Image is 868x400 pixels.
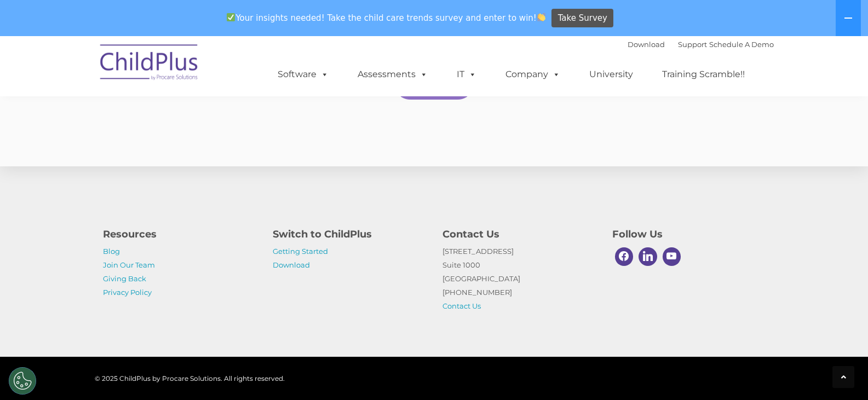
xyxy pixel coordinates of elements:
a: Training Scramble!! [651,63,756,85]
a: Contact Us [442,302,481,310]
span: Take Survey [558,9,607,28]
a: Join Our Team [103,260,155,269]
font: | [628,40,774,49]
a: Assessments [347,63,439,85]
a: Privacy Policy [103,288,152,297]
img: ChildPlus by Procare Solutions [95,37,204,91]
p: [STREET_ADDRESS] Suite 1000 [GEOGRAPHIC_DATA] [PHONE_NUMBER] [442,245,596,313]
a: Take Survey [551,9,613,28]
span: © 2025 ChildPlus by Procare Solutions. All rights reserved. [95,374,285,382]
button: Cookies Settings [9,367,36,395]
a: Software [267,63,340,85]
h4: Contact Us [442,227,596,242]
a: Giving Back [103,274,146,283]
a: Linkedin [636,245,660,269]
a: Youtube [660,245,684,269]
a: Company [495,63,571,85]
a: Blog [103,247,120,256]
a: IT [446,63,487,85]
a: Facebook [612,245,636,269]
a: Schedule A Demo [709,40,774,49]
a: Support [678,40,707,49]
img: ✅ [227,13,235,21]
a: University [578,63,644,85]
h4: Switch to ChildPlus [273,227,426,242]
a: Download [273,260,310,269]
a: Download [628,40,665,49]
span: Your insights needed! Take the child care trends survey and enter to win! [222,7,550,28]
h4: Follow Us [612,227,766,242]
img: 👏 [537,13,545,21]
h4: Resources [103,227,256,242]
a: Getting Started [273,247,328,256]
